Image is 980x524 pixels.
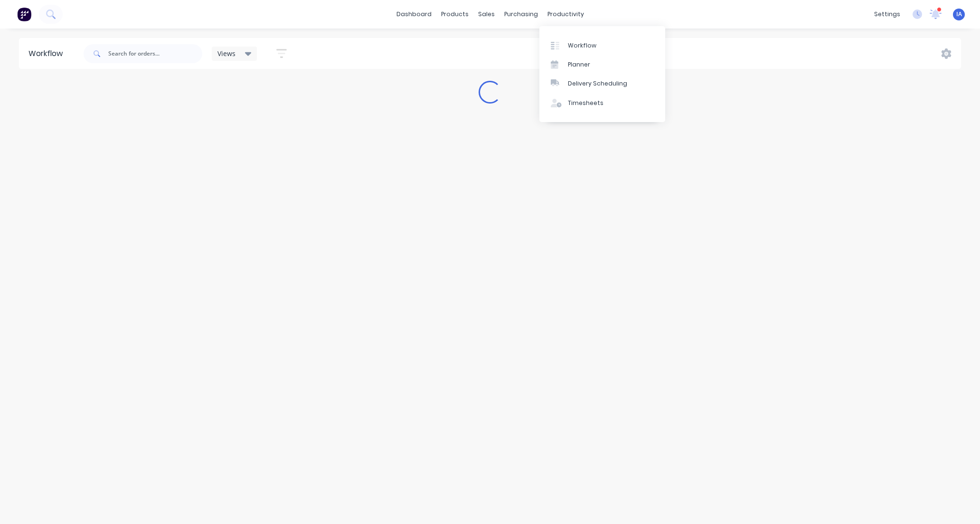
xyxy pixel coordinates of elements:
[568,41,596,50] div: Workflow
[539,94,665,113] a: Timesheets
[108,44,202,63] input: Search for orders...
[17,7,31,21] img: Factory
[436,7,473,21] div: products
[568,99,603,107] div: Timesheets
[392,7,436,21] a: dashboard
[499,7,543,21] div: purchasing
[539,55,665,74] a: Planner
[543,7,589,21] div: productivity
[539,74,665,93] a: Delivery Scheduling
[869,7,905,21] div: settings
[217,48,236,58] span: Views
[473,7,499,21] div: sales
[28,48,67,59] div: Workflow
[956,10,962,19] span: IA
[568,60,590,69] div: Planner
[568,79,627,88] div: Delivery Scheduling
[539,36,665,55] a: Workflow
